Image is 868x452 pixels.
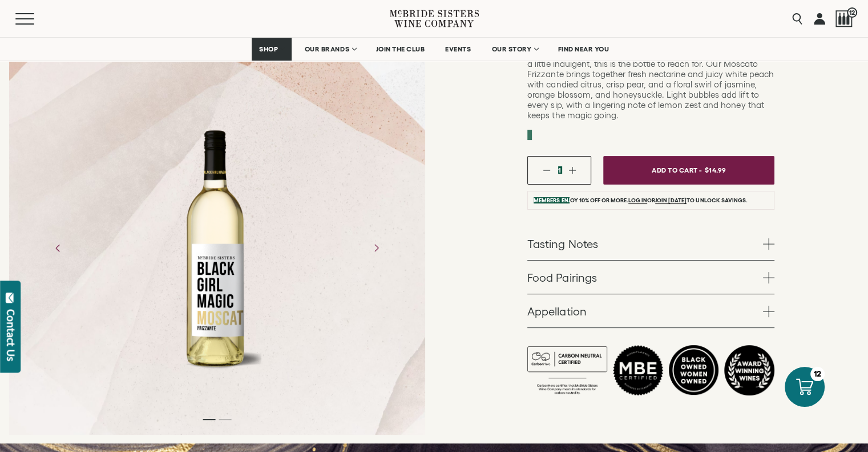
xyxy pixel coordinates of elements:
button: Previous [43,233,73,263]
div: 12 [810,367,825,381]
li: Members enjoy 10% off or more. or to unlock savings. [527,191,774,210]
button: Add To Cart - $14.99 [603,156,774,185]
li: Page dot 2 [219,419,231,420]
span: 1 [558,166,561,174]
span: SHOP [259,45,278,53]
span: JOIN THE CLUB [376,45,425,53]
a: OUR BRANDS [297,38,363,61]
button: Mobile Menu Trigger [15,13,56,25]
span: OUR STORY [491,45,531,53]
a: join [DATE] [655,197,687,204]
span: OUR BRANDS [305,45,349,53]
a: EVENTS [438,38,478,61]
a: Log in [628,197,647,204]
a: FIND NEAR YOU [551,38,617,61]
a: Appellation [527,294,774,327]
a: OUR STORY [484,38,545,61]
span: 12 [847,7,857,18]
span: When the moment calls for something playful, bright, and just a little indulgent, this is the bot... [527,49,773,120]
span: Add To Cart - [652,162,702,178]
a: SHOP [252,38,292,61]
span: FIND NEAR YOU [558,45,609,53]
span: EVENTS [445,45,471,53]
a: Food Pairings [527,261,774,294]
a: Tasting Notes [527,227,774,260]
a: JOIN THE CLUB [369,38,433,61]
li: Page dot 1 [203,419,215,420]
button: Next [361,233,391,263]
div: Contact Us [5,309,17,361]
span: $14.99 [705,162,726,178]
